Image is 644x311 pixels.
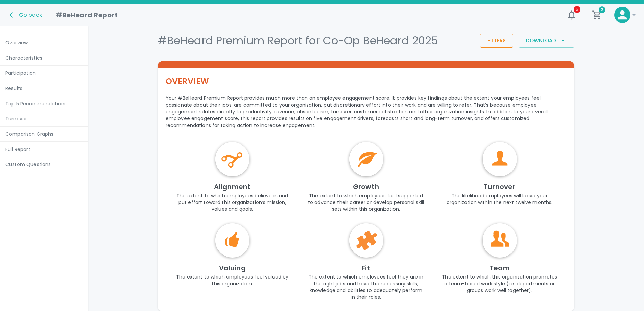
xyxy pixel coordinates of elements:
h6: Turnover [433,181,566,192]
h6: Valuing [166,263,299,273]
p: Characteristics [5,54,82,61]
img: Team [483,223,517,258]
div: Download [526,36,567,45]
h6: Team [433,263,566,273]
h6: Growth [299,181,433,192]
img: Turnover [483,142,517,176]
p: Top 5 Recommendations [5,100,82,107]
p: The extent to which this organization promotes a team-based work style (i.e. departments or group... [433,273,566,294]
p: Turnover [5,115,82,122]
p: The extent to which employees feel supported to advance their career or develop personal skill se... [299,192,433,213]
p: The extent to which employees feel valued by this organization. [166,273,299,287]
h1: #BeHeard Report [56,9,118,20]
img: Fit [349,223,383,258]
p: Full Report [5,146,82,153]
p: Your #BeHeard Premium Report provides much more than an employee engagement score. It provides ke... [166,95,567,129]
button: 5 [564,7,580,23]
img: Valuing [215,223,249,258]
p: The likelihood employees will leave your organization within the next twelve months. [433,192,566,206]
p: Comparison Graphs [5,131,82,137]
h4: #BeHeard Premium Report for Co-Op BeHeard 2025 [158,34,478,47]
button: Go back [8,11,42,19]
img: Alignment [215,142,249,176]
button: 2 [588,6,606,24]
button: Download [519,34,574,48]
span: 2 [599,6,605,13]
p: Results [5,85,82,92]
h5: OVERVIEW [166,76,567,87]
h6: Alignment [166,181,299,192]
img: Growth [349,142,383,176]
span: 5 [574,6,580,13]
p: The extent to which employees feel they are in the right jobs and have the necessary skills, know... [299,273,433,301]
p: Participation [5,70,82,76]
p: The extent to which employees believe in and put effort toward this organization’s mission, value... [166,192,299,213]
p: Custom Questions [5,161,82,168]
button: Filters [480,34,513,48]
p: Overview [5,39,82,46]
h6: Fit [299,263,433,273]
